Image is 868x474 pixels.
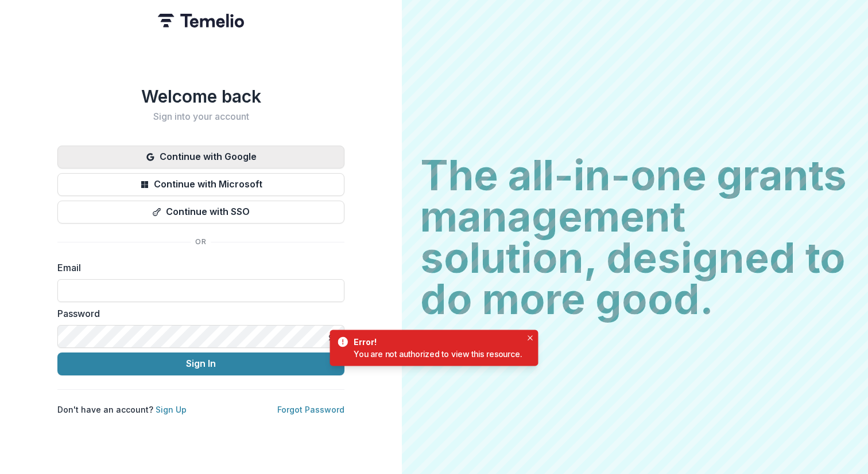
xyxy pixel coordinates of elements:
button: Continue with SSO [57,201,344,224]
a: Sign Up [156,405,187,414]
button: Toggle password visibility [324,327,342,346]
div: Error! [354,336,518,348]
p: Don't have an account? [57,404,187,416]
label: Password [57,307,338,320]
label: Email [57,261,338,275]
button: Continue with Microsoft [57,173,344,196]
h1: Welcome back [57,86,344,107]
img: Temelio [158,14,244,28]
a: Forgot Password [277,405,344,414]
div: You are not authorized to view this resource. [354,348,522,360]
button: Close [524,332,536,344]
button: Sign In [57,352,344,375]
button: Continue with Google [57,146,344,169]
h2: Sign into your account [57,111,344,122]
